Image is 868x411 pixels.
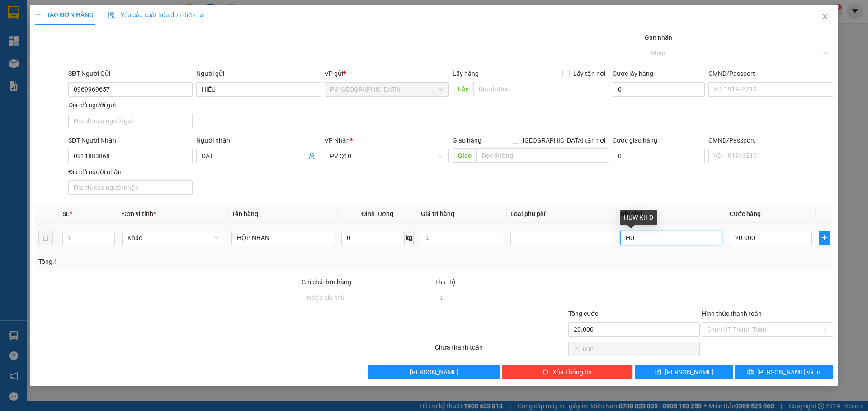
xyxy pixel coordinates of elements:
span: user-add [308,152,316,160]
input: Cước lấy hàng [613,82,705,97]
span: [PERSON_NAME] và In [757,367,821,377]
input: VD: Bàn, Ghế [231,231,334,245]
input: Cước giao hàng [613,149,705,163]
span: Thu Hộ [435,278,456,286]
span: plus [35,12,41,18]
label: Cước giao hàng [613,137,657,144]
button: [PERSON_NAME] [368,365,500,379]
span: Giao hàng [453,137,481,144]
button: delete [38,231,53,245]
input: Ghi Chú [620,231,722,245]
button: plus [819,231,829,245]
span: Định lượng [361,210,393,217]
div: Địa chỉ người nhận [68,167,193,177]
div: Tổng: 1 [38,257,335,267]
input: 0 [421,231,503,245]
span: [GEOGRAPHIC_DATA] tận nơi [519,135,609,145]
span: PV Hòa Thành [330,83,443,96]
span: Lấy hàng [453,70,479,77]
span: Giá trị hàng [421,210,454,217]
span: TẠO ĐƠN HÀNG [35,11,94,18]
div: Địa chỉ người gửi [68,100,193,110]
button: Close [812,5,838,30]
img: icon [108,12,115,19]
button: deleteXóa Thông tin [502,365,633,379]
div: Người nhận [196,135,321,145]
div: Chưa thanh toán [434,342,567,358]
span: Lấy tận nơi [570,69,609,79]
span: SL [62,210,70,217]
input: Dọc đường [473,82,609,96]
span: PV Q10 [330,149,443,163]
span: Tổng cước [568,310,598,317]
span: Lấy [453,82,473,96]
span: [PERSON_NAME] [410,367,458,377]
input: Dọc đường [476,148,609,163]
div: Người gửi [196,69,321,79]
input: Địa chỉ của người nhận [68,180,193,195]
span: Đơn vị tính [122,210,156,217]
button: save[PERSON_NAME] [635,365,733,379]
span: [PERSON_NAME] [665,367,713,377]
div: HUW KH D [620,210,657,225]
span: Xóa Thông tin [552,367,592,377]
div: CMND/Passport [708,69,833,79]
div: VP gửi [325,69,449,79]
label: Hình thức thanh toán [702,310,762,317]
span: close [821,13,829,20]
th: Ghi chú [617,205,726,223]
label: Ghi chú đơn hàng [302,278,351,286]
span: kg [405,231,414,245]
div: CMND/Passport [708,135,833,145]
span: Khác [127,231,219,245]
span: delete [542,369,549,376]
input: Địa chỉ của người gửi [68,114,193,128]
span: Giao [453,148,476,163]
button: printer[PERSON_NAME] và In [735,365,833,379]
span: Yêu cầu xuất hóa đơn điện tử [108,11,203,18]
div: SĐT Người Gửi [68,69,193,79]
span: Tên hàng [231,210,258,217]
span: printer [747,369,754,376]
span: plus [820,234,829,241]
div: SĐT Người Nhận [68,135,193,145]
span: save [655,369,661,376]
span: Cước hàng [730,210,761,217]
input: Ghi chú đơn hàng [302,291,433,305]
th: Loại phụ phí [507,205,616,223]
label: Gán nhãn [645,34,672,41]
label: Cước lấy hàng [613,70,653,77]
span: VP Nhận [325,137,350,144]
